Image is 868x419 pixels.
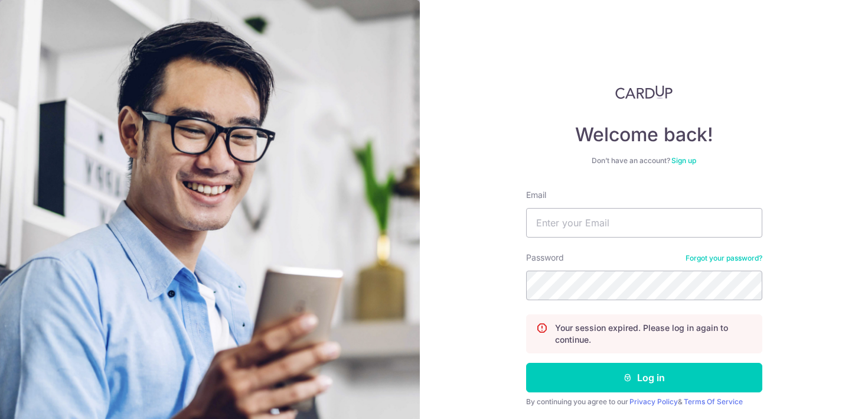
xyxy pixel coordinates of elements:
[526,252,564,264] label: Password
[526,189,546,201] label: Email
[526,363,762,392] button: Log in
[526,397,762,407] div: By continuing you agree to our &
[684,397,743,406] a: Terms Of Service
[671,156,696,165] a: Sign up
[686,254,762,263] a: Forgot your password?
[526,208,762,238] input: Enter your Email
[526,123,762,147] h4: Welcome back!
[555,322,752,346] p: Your session expired. Please log in again to continue.
[629,397,678,406] a: Privacy Policy
[526,156,762,165] div: Don’t have an account?
[615,85,673,99] img: CardUp Logo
